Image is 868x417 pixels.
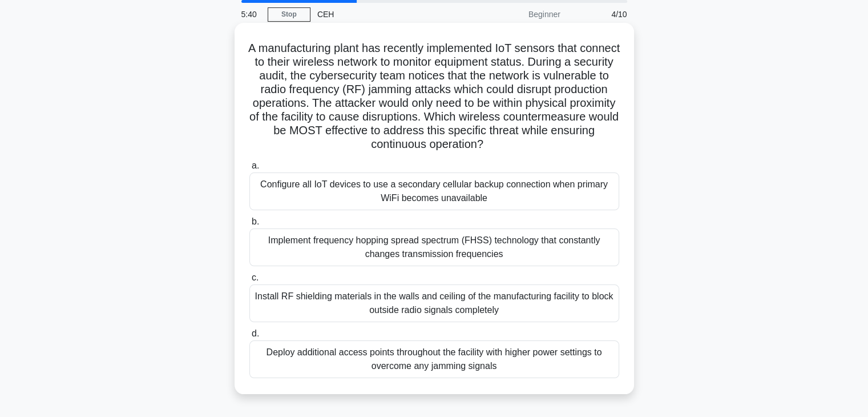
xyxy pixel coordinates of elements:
div: Deploy additional access points throughout the facility with higher power settings to overcome an... [249,340,619,378]
div: Beginner [467,3,567,26]
div: Implement frequency hopping spread spectrum (FHSS) technology that constantly changes transmissio... [249,228,619,266]
span: c. [252,272,259,282]
h5: A manufacturing plant has recently implemented IoT sensors that connect to their wireless network... [248,41,620,152]
a: Stop [268,7,310,22]
div: Configure all IoT devices to use a secondary cellular backup connection when primary WiFi becomes... [249,173,619,210]
div: 4/10 [567,3,634,26]
span: d. [252,328,259,338]
span: a. [252,161,259,170]
div: CEH [310,3,467,26]
div: Install RF shielding materials in the walls and ceiling of the manufacturing facility to block ou... [249,284,619,322]
div: 5:40 [235,3,268,26]
span: b. [252,216,259,226]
